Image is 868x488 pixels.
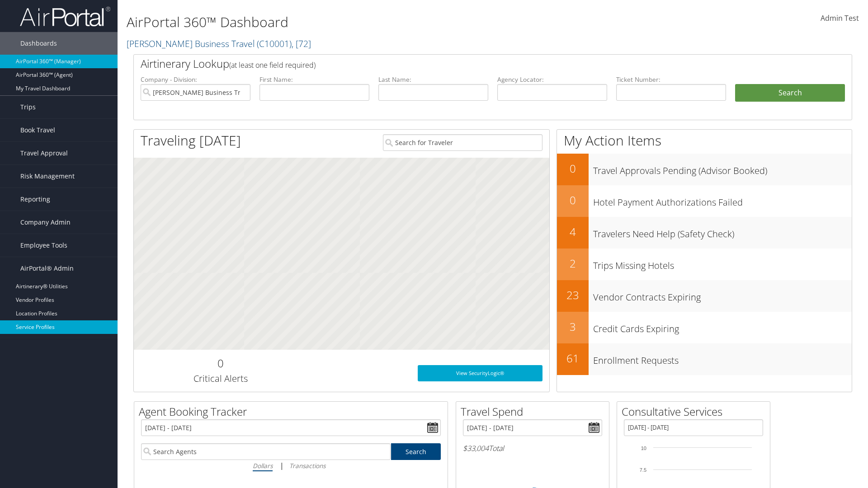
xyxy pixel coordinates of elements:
h2: 0 [557,161,589,176]
div: | [141,460,441,471]
span: Company Admin [20,211,71,234]
h2: Consultative Services [622,404,770,419]
i: Transactions [289,461,325,470]
h1: My Action Items [557,131,852,150]
h2: 0 [141,356,300,371]
a: 2Trips Missing Hotels [557,249,852,280]
h2: 0 [557,192,589,208]
h2: Agent Booking Tracker [139,404,448,419]
a: 0Hotel Payment Authorizations Failed [557,185,852,217]
h3: Credit Cards Expiring [593,318,852,335]
label: Last Name: [378,75,488,84]
h3: Enrollment Requests [593,350,852,367]
span: ( C10001 ) [257,38,292,50]
span: (at least one field required) [229,60,316,70]
span: Dashboards [20,32,57,55]
span: Risk Management [20,165,75,188]
input: Search for Traveler [383,134,542,151]
span: $33,004 [463,443,489,453]
h6: Total [463,443,602,453]
h3: Critical Alerts [141,372,300,385]
a: 3Credit Cards Expiring [557,312,852,343]
h1: Traveling [DATE] [141,131,241,150]
h2: Travel Spend [461,404,609,419]
a: Search [391,443,441,460]
span: Travel Approval [20,142,68,164]
span: Book Travel [20,119,55,141]
h1: AirPortal 360™ Dashboard [127,13,615,32]
h2: Airtinerary Lookup [141,56,785,71]
a: 0Travel Approvals Pending (Advisor Booked) [557,154,852,185]
a: 61Enrollment Requests [557,343,852,375]
input: Search Agents [141,443,391,460]
span: Reporting [20,188,50,211]
span: , [ 72 ] [292,38,311,50]
a: Admin Test [821,5,859,33]
h3: Vendor Contracts Expiring [593,286,852,304]
span: AirPortal® Admin [20,257,74,280]
span: Admin Test [821,13,859,23]
label: Company - Division: [141,75,250,84]
tspan: 10 [641,446,646,451]
h2: 2 [557,256,589,271]
h3: Hotel Payment Authorizations Failed [593,192,852,209]
h3: Travel Approvals Pending (Advisor Booked) [593,160,852,177]
h2: 61 [557,351,589,366]
a: View SecurityLogic® [418,365,542,381]
img: airportal-logo.png [20,6,110,27]
h3: Travelers Need Help (Safety Check) [593,223,852,240]
h2: 23 [557,287,589,303]
h3: Trips Missing Hotels [593,255,852,272]
label: Agency Locator: [497,75,607,84]
label: First Name: [259,75,369,84]
tspan: 7.5 [640,467,646,473]
a: [PERSON_NAME] Business Travel [127,38,311,50]
button: Search [735,84,845,102]
span: Trips [20,96,36,118]
h2: 3 [557,319,589,334]
span: Employee Tools [20,234,67,257]
label: Ticket Number: [616,75,726,84]
h2: 4 [557,224,589,239]
a: 23Vendor Contracts Expiring [557,280,852,312]
i: Dollars [253,461,273,470]
a: 4Travelers Need Help (Safety Check) [557,217,852,249]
